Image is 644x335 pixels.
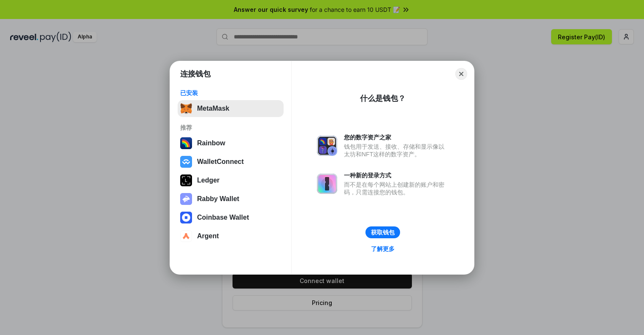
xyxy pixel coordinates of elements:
div: Rabby Wallet [197,195,239,203]
a: 了解更多 [366,243,400,254]
div: 了解更多 [371,245,395,253]
button: Coinbase Wallet [178,209,284,226]
div: 获取钱包 [371,229,395,236]
button: Rabby Wallet [178,191,284,207]
div: MetaMask [197,105,229,112]
div: Rainbow [197,139,225,147]
img: svg+xml,%3Csvg%20fill%3D%22none%22%20height%3D%2233%22%20viewBox%3D%220%200%2035%2033%22%20width%... [180,103,192,114]
img: svg+xml,%3Csvg%20xmlns%3D%22http%3A%2F%2Fwww.w3.org%2F2000%2Fsvg%22%20fill%3D%22none%22%20viewBox... [317,136,337,156]
div: Ledger [197,177,219,184]
button: Rainbow [178,135,284,152]
img: svg+xml,%3Csvg%20xmlns%3D%22http%3A%2F%2Fwww.w3.org%2F2000%2Fsvg%22%20width%3D%2228%22%20height%3... [180,174,192,186]
img: svg+xml,%3Csvg%20xmlns%3D%22http%3A%2F%2Fwww.w3.org%2F2000%2Fsvg%22%20fill%3D%22none%22%20viewBox... [180,193,192,205]
div: 钱包用于发送、接收、存储和显示像以太坊和NFT这样的数字资产。 [344,143,449,158]
button: Ledger [178,172,284,189]
div: 您的数字资产之家 [344,133,449,141]
button: Close [455,68,467,80]
div: Coinbase Wallet [197,214,249,221]
button: WalletConnect [178,153,284,170]
div: 一种新的登录方式 [344,172,449,179]
div: 什么是钱包？ [360,93,406,103]
div: WalletConnect [197,158,244,166]
h1: 连接钱包 [180,69,211,79]
img: svg+xml,%3Csvg%20xmlns%3D%22http%3A%2F%2Fwww.w3.org%2F2000%2Fsvg%22%20fill%3D%22none%22%20viewBox... [317,174,337,194]
button: 获取钱包 [365,226,400,238]
img: svg+xml,%3Csvg%20width%3D%2228%22%20height%3D%2228%22%20viewBox%3D%220%200%2028%2028%22%20fill%3D... [180,156,192,168]
button: Argent [178,228,284,245]
img: svg+xml,%3Csvg%20width%3D%2228%22%20height%3D%2228%22%20viewBox%3D%220%200%2028%2028%22%20fill%3D... [180,230,192,242]
div: Argent [197,232,219,240]
img: svg+xml,%3Csvg%20width%3D%22120%22%20height%3D%22120%22%20viewBox%3D%220%200%20120%20120%22%20fil... [180,137,192,149]
div: 而不是在每个网站上创建新的账户和密码，只需连接您的钱包。 [344,181,449,196]
div: 推荐 [180,124,281,131]
img: svg+xml,%3Csvg%20width%3D%2228%22%20height%3D%2228%22%20viewBox%3D%220%200%2028%2028%22%20fill%3D... [180,212,192,223]
div: 已安装 [180,89,281,97]
button: MetaMask [178,100,284,117]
